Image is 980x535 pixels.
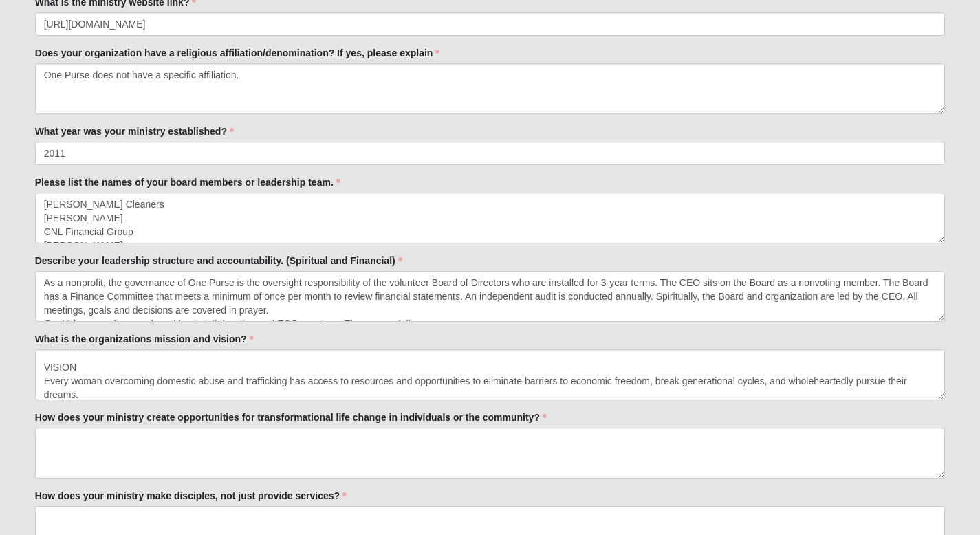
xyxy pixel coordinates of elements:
label: What is the organizations mission and vision? [35,332,254,346]
label: How does your ministry create opportunities for transformational life change in individuals or th... [35,411,547,424]
label: What year was your ministry established? [35,124,234,138]
label: Does your organization have a religious affiliation/denomination? If yes, please explain [35,46,440,60]
label: Describe your leadership structure and accountability. (Spiritual and Financial) [35,254,402,267]
label: How does your ministry make disciples, not just provide services? [35,489,347,503]
label: Please list the names of your board members or leadership team. [35,175,340,189]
